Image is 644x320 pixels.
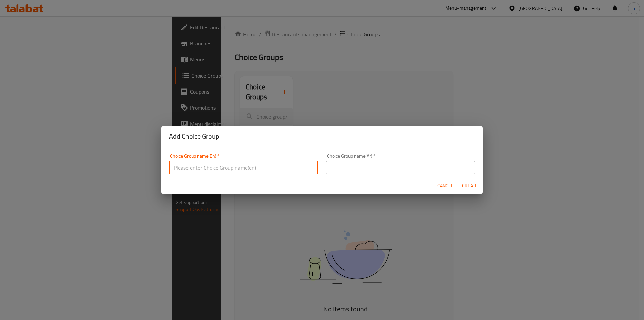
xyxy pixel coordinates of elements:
h2: Add Choice Group [169,131,475,142]
button: Create [459,180,480,192]
button: Cancel [435,180,456,192]
input: Please enter Choice Group name(en) [169,161,318,174]
span: Create [462,182,478,190]
span: Cancel [437,182,453,190]
input: Please enter Choice Group name(ar) [326,161,475,174]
